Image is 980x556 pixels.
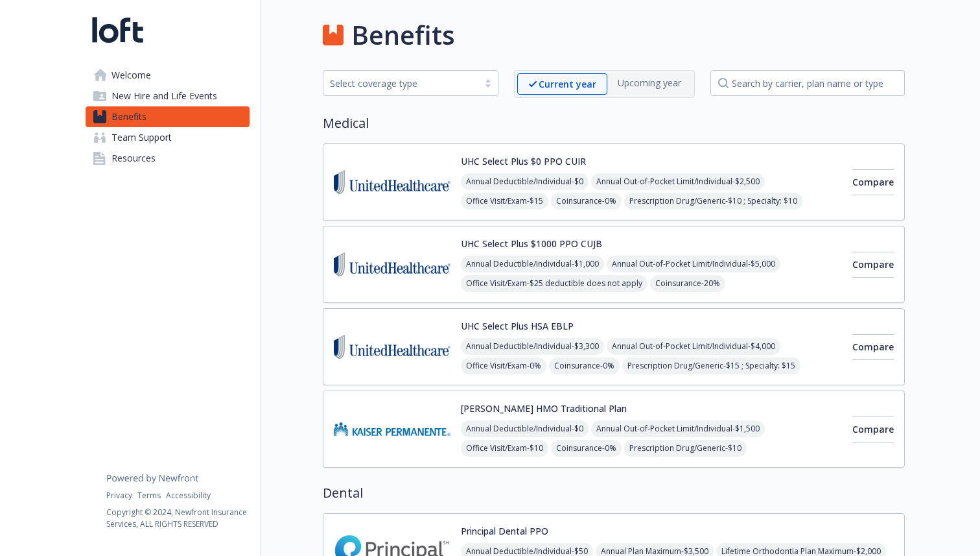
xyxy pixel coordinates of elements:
span: New Hire and Life Events [111,86,217,106]
button: [PERSON_NAME] HMO Traditional Plan [461,402,627,415]
a: Welcome [86,65,250,86]
input: search by carrier, plan name or type [710,70,905,96]
p: Copyright © 2024, Newfront Insurance Services, ALL RIGHTS RESERVED [106,507,249,530]
button: Accessibility [166,490,211,502]
span: Office Visit/Exam - 0% [461,357,546,374]
button: Principal Dental PPO [461,524,548,538]
a: Privacy [106,490,132,502]
span: Compare [852,176,894,188]
span: Annual Deductible/Individual - $1,000 [461,256,604,272]
div: Select coverage type [330,77,472,90]
button: Compare [852,169,894,195]
span: Annual Out-of-Pocket Limit/Individual - $5,000 [607,256,780,272]
button: UHC Select Plus $1000 PPO CUJB [461,237,602,250]
span: Team Support [111,127,172,148]
span: Coinsurance - 0% [549,357,620,374]
span: Annual Deductible/Individual - $0 [461,173,589,190]
span: Coinsurance - 0% [551,193,622,210]
img: United Healthcare Insurance Company carrier logo [334,154,450,210]
span: Prescription Drug/Generic - $10 [624,440,747,457]
span: Office Visit/Exam - $25 deductible does not apply [461,275,647,292]
img: United Healthcare Insurance Company carrier logo [334,319,450,374]
span: Coinsurance - 0% [551,440,622,457]
span: Upcoming year [607,73,692,95]
a: Team Support [86,127,250,148]
span: Annual Out-of-Pocket Limit/Individual - $4,000 [607,338,780,355]
span: Welcome [111,65,151,86]
button: Compare [852,334,894,360]
span: Resources [111,148,156,169]
a: New Hire and Life Events [86,86,250,106]
span: Annual Out-of-Pocket Limit/Individual - $1,500 [591,420,765,437]
a: Terms [137,490,161,502]
span: Compare [852,423,894,435]
span: Benefits [111,106,146,127]
h1: Benefits [351,16,455,54]
span: Office Visit/Exam - $10 [461,440,548,457]
span: Compare [852,258,894,271]
p: Current year [539,77,596,91]
a: Resources [86,148,250,169]
button: Compare [852,417,894,442]
a: Benefits [86,106,250,127]
span: Prescription Drug/Generic - $15 ; Specialty: $15 [622,357,800,374]
h2: Medical [323,114,905,133]
h2: Dental [323,483,905,503]
img: Kaiser Permanente Insurance Company carrier logo [334,402,450,457]
span: Office Visit/Exam - $15 [461,193,548,210]
span: Prescription Drug/Generic - $10 ; Specialty: $10 [624,193,802,210]
button: Compare [852,252,894,278]
img: United Healthcare Insurance Company carrier logo [334,237,450,292]
p: Upcoming year [618,76,681,90]
span: Coinsurance - 20% [650,275,725,292]
span: Annual Out-of-Pocket Limit/Individual - $2,500 [591,173,765,190]
span: Annual Deductible/Individual - $0 [461,420,589,437]
span: Annual Deductible/Individual - $3,300 [461,338,604,355]
button: UHC Select Plus $0 PPO CUIR [461,154,586,168]
span: Compare [852,341,894,353]
button: UHC Select Plus HSA EBLP [461,319,574,333]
